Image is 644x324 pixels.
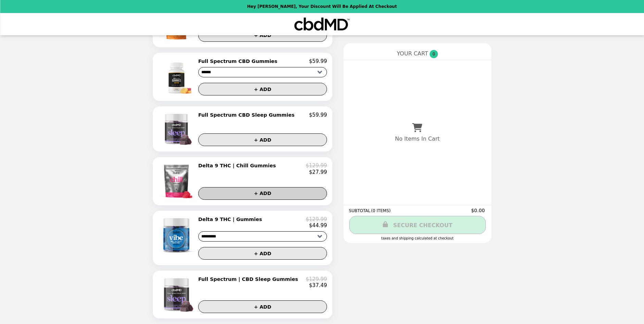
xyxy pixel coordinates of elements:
p: $44.99 [309,222,327,229]
h2: Full Spectrum CBD Gummies [198,58,280,64]
span: ( 0 ITEMS ) [371,208,391,213]
button: + ADD [198,83,327,95]
p: $129.99 [306,276,327,282]
h2: Delta 9 THC | Gummies [198,216,265,222]
span: SUBTOTAL [349,208,371,213]
h2: Delta 9 THC | Chill Gummies [198,163,279,169]
img: Brand Logo [294,17,350,31]
img: Full Spectrum CBD Sleep Gummies [159,112,195,146]
h2: Full Spectrum CBD Sleep Gummies [198,112,297,118]
p: $129.99 [306,163,327,169]
div: Taxes and Shipping calculated at checkout [349,236,486,240]
span: 0 [430,50,438,58]
span: $0.00 [471,208,486,213]
button: + ADD [198,247,327,260]
select: Select a product variant [198,231,327,242]
p: Hey [PERSON_NAME], your discount will be applied at checkout [247,4,397,9]
p: $129.99 [306,216,327,222]
img: Full Spectrum CBD Gummies [158,58,197,95]
img: Delta 9 THC | Chill Gummies [158,163,197,199]
button: + ADD [198,187,327,200]
img: Full Spectrum | CBD Sleep Gummies [158,276,197,313]
button: + ADD [198,133,327,146]
p: $59.99 [309,58,327,64]
span: YOUR CART [397,50,428,57]
img: Delta 9 THC | Gummies [157,216,197,255]
p: $37.49 [309,282,327,288]
button: + ADD [198,300,327,313]
p: $27.99 [309,169,327,175]
p: $59.99 [309,112,327,118]
p: No Items In Cart [395,135,440,142]
select: Select a product variant [198,67,327,77]
h2: Full Spectrum | CBD Sleep Gummies [198,276,301,282]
